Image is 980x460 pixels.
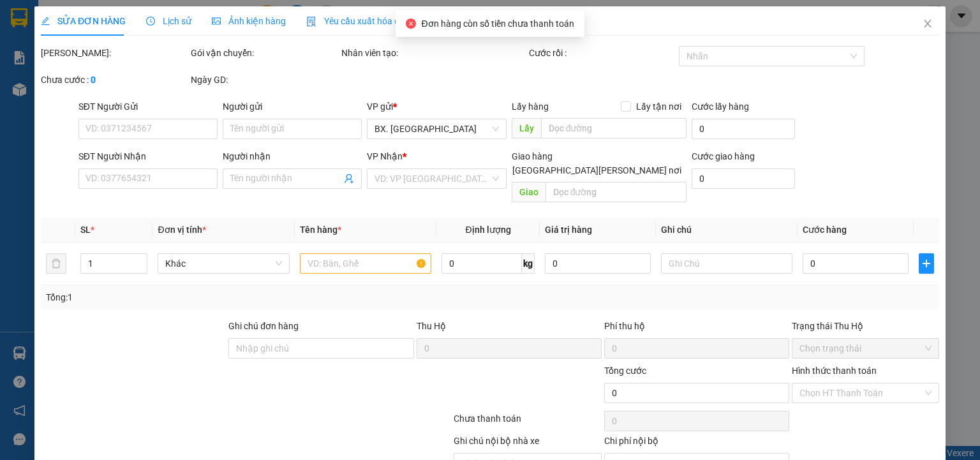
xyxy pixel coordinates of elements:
[367,151,403,161] span: VP Nhận
[792,319,939,333] div: Trạng thái Thu Hộ
[41,16,126,26] span: SỬA ĐƠN HÀNG
[191,73,338,87] div: Ngày GD:
[416,321,445,331] span: Thu Hộ
[41,46,188,60] div: [PERSON_NAME]:
[165,254,281,273] span: Khác
[306,16,441,26] span: Yêu cầu xuất hóa đơn điện tử
[146,17,155,26] span: clock-circle
[341,46,526,60] div: Nhân viên tạo:
[306,17,316,27] img: icon
[191,46,338,60] div: Gói vận chuyển:
[223,149,362,163] div: Người nhận
[919,253,934,274] button: plus
[421,19,574,29] span: Đơn hàng còn số tiền chưa thanh toán
[375,119,498,138] span: BX. Ninh Sơn
[545,182,687,202] input: Dọc đường
[604,366,646,376] span: Tổng cước
[91,75,96,85] b: 0
[511,182,545,202] span: Giao
[228,321,299,331] label: Ghi chú đơn hàng
[46,290,379,304] div: Tổng: 1
[223,100,362,114] div: Người gửi
[692,168,795,189] input: Cước giao hàng
[212,16,286,26] span: Ảnh kiện hàng
[692,119,795,139] input: Cước lấy hàng
[46,253,66,274] button: delete
[344,174,354,184] span: user-add
[604,434,789,453] div: Chi phí nội bộ
[78,100,218,114] div: SĐT Người Gửi
[367,100,506,114] div: VP gửi
[692,151,755,161] label: Cước giao hàng
[511,151,552,161] span: Giao hàng
[792,366,877,376] label: Hình thức thanh toán
[406,19,416,29] span: close-circle
[146,16,191,26] span: Lịch sử
[158,225,205,235] span: Đơn vị tính
[507,163,687,177] span: [GEOGRAPHIC_DATA][PERSON_NAME] nơi
[452,412,602,434] div: Chưa thanh toán
[545,225,592,235] span: Giá trị hàng
[454,434,601,453] div: Ghi chú nội bộ nhà xe
[910,6,946,42] button: Close
[540,118,687,138] input: Dọc đường
[919,258,933,269] span: plus
[692,101,749,112] label: Cước lấy hàng
[511,118,540,138] span: Lấy
[465,225,510,235] span: Định lượng
[511,101,548,112] span: Lấy hàng
[803,225,847,235] span: Cước hàng
[41,17,50,26] span: edit
[228,338,413,359] input: Ghi chú đơn hàng
[656,218,798,242] th: Ghi chú
[604,319,789,338] div: Phí thu hộ
[41,73,188,87] div: Chưa cước :
[661,253,792,274] input: Ghi Chú
[799,339,932,358] span: Chọn trạng thái
[300,225,341,235] span: Tên hàng
[212,17,221,26] span: picture
[631,100,687,114] span: Lấy tận nơi
[923,19,933,29] span: close
[78,149,218,163] div: SĐT Người Nhận
[522,253,535,274] span: kg
[529,46,676,60] div: Cước rồi :
[300,253,431,274] input: VD: Bàn, Ghế
[80,225,91,235] span: SL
